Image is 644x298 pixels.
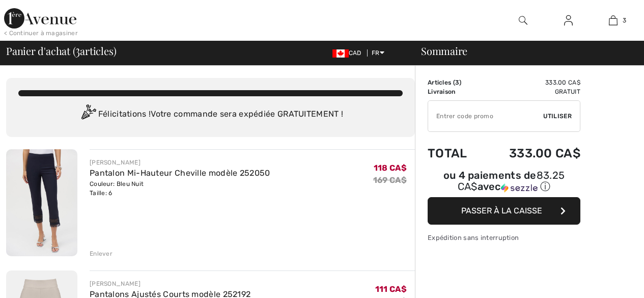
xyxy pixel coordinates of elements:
[428,136,482,171] td: Total
[18,104,403,125] div: Félicitations ! Votre commande sera expédiée GRATUITEMENT !
[373,175,407,185] s: 169 CA$
[556,14,581,27] a: Se connecter
[428,78,482,87] td: Articles ( )
[6,46,116,56] span: Panier d'achat ( articles)
[428,87,482,96] td: Livraison
[428,101,543,131] input: Code promo
[372,49,384,57] span: FR
[428,233,580,242] div: Expédition sans interruption
[375,284,407,294] span: 111 CA$
[501,183,538,193] img: Sezzle
[458,169,565,193] span: 83.25 CA$
[482,136,580,171] td: 333.00 CA$
[482,87,580,96] td: Gratuit
[461,206,542,215] span: Passer à la caisse
[75,43,80,57] span: 3
[409,46,638,56] div: Sommaire
[332,49,366,57] span: CAD
[78,104,98,125] img: Congratulation2.svg
[564,14,573,26] img: Mes infos
[4,29,78,38] div: < Continuer à magasiner
[455,79,459,86] span: 3
[482,78,580,87] td: 333.00 CA$
[90,179,270,198] div: Couleur: Bleu Nuit Taille: 6
[90,279,250,288] div: [PERSON_NAME]
[4,8,76,29] img: 1ère Avenue
[609,14,618,26] img: Mon panier
[374,163,407,173] span: 118 CA$
[428,171,580,194] div: ou 4 paiements de avec
[90,168,270,178] a: Pantalon Mi-Hauteur Cheville modèle 252050
[519,14,527,26] img: recherche
[428,197,580,225] button: Passer à la caisse
[90,158,270,167] div: [PERSON_NAME]
[623,16,626,25] span: 3
[90,249,113,258] div: Enlever
[543,112,572,121] span: Utiliser
[6,149,77,256] img: Pantalon Mi-Hauteur Cheville modèle 252050
[428,171,580,197] div: ou 4 paiements de83.25 CA$avecSezzle Cliquez pour en savoir plus sur Sezzle
[332,49,349,58] img: Canadian Dollar
[591,14,635,26] a: 3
